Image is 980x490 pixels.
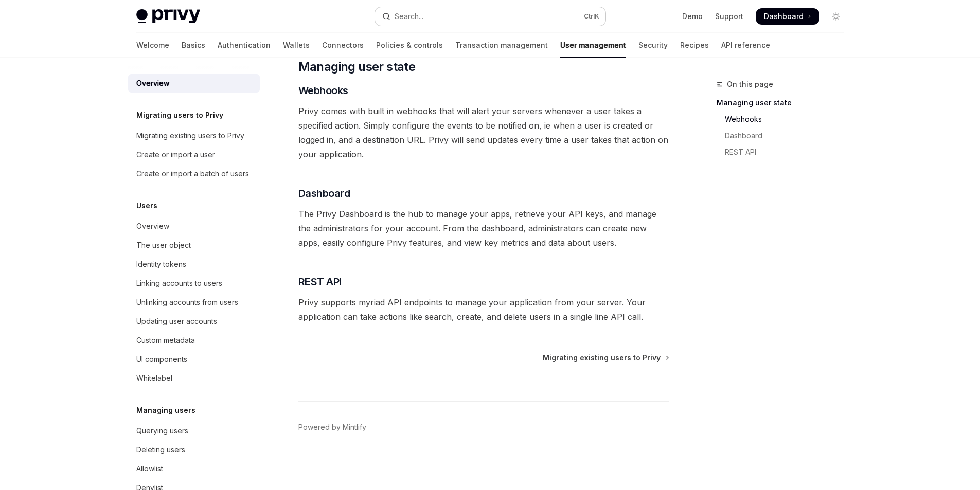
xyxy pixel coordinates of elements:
a: Basics [182,33,205,58]
span: Migrating existing users to Privy [543,353,661,363]
div: The user object [136,239,191,251]
a: Managing user state [717,95,852,111]
a: Wallets [283,33,310,58]
a: Whitelabel [128,369,260,388]
a: Dashboard [717,128,852,144]
a: Authentication [218,33,271,58]
div: Deleting users [136,444,185,456]
a: Dashboard [756,8,819,25]
a: User management [560,33,626,58]
a: Create or import a batch of users [128,165,260,183]
a: Security [638,33,668,58]
span: Dashboard [764,11,804,22]
a: Recipes [680,33,709,58]
a: Migrating existing users to Privy [128,126,260,145]
img: light logo [136,9,200,24]
a: Policies & controls [376,33,443,58]
div: UI components [136,353,187,366]
div: Identity tokens [136,258,186,270]
span: Webhooks [298,83,348,98]
span: Ctrl K [584,12,599,21]
a: The user object [128,236,260,255]
div: Create or import a user [136,149,215,161]
div: Search... [395,10,423,23]
h5: Users [136,199,157,212]
span: Managing user state [298,59,416,75]
div: Whitelabel [136,372,172,385]
a: Webhooks [717,111,852,128]
span: The Privy Dashboard is the hub to manage your apps, retrieve your API keys, and manage the admini... [298,207,669,250]
span: Privy comes with built in webhooks that will alert your servers whenever a user takes a specified... [298,104,669,161]
a: Overview [128,217,260,235]
div: Querying users [136,425,188,437]
button: Open search [375,7,605,26]
div: Updating user accounts [136,315,217,328]
span: Privy supports myriad API endpoints to manage your application from your server. Your application... [298,295,669,324]
h5: Managing users [136,404,195,416]
span: REST API [298,275,342,289]
a: Transaction management [455,33,548,58]
a: Create or import a user [128,146,260,164]
a: API reference [721,33,770,58]
a: UI components [128,350,260,369]
div: Custom metadata [136,334,195,347]
a: REST API [717,144,852,160]
a: Demo [682,11,703,22]
a: Querying users [128,422,260,440]
a: Overview [128,74,260,93]
div: Overview [136,220,169,232]
a: Welcome [136,33,169,58]
span: Dashboard [298,186,350,201]
a: Allowlist [128,460,260,478]
a: Connectors [322,33,364,58]
a: Migrating existing users to Privy [543,353,668,363]
a: Deleting users [128,441,260,459]
a: Updating user accounts [128,312,260,331]
div: Overview [136,77,169,89]
a: Identity tokens [128,255,260,274]
a: Linking accounts to users [128,274,260,293]
div: Allowlist [136,463,163,475]
div: Linking accounts to users [136,277,222,289]
span: On this page [727,78,773,90]
a: Support [715,11,743,22]
a: Custom metadata [128,331,260,350]
div: Migrating existing users to Privy [136,130,244,142]
div: Create or import a batch of users [136,168,249,180]
div: Unlinking accounts from users [136,296,238,308]
a: Powered by Mintlify [298,422,366,432]
a: Unlinking accounts from users [128,293,260,312]
h5: Migrating users to Privy [136,109,223,121]
button: Toggle dark mode [828,8,844,25]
